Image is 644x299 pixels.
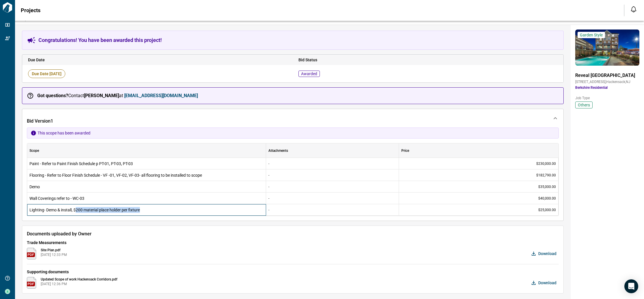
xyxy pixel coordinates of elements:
[268,162,269,166] span: -
[37,93,68,98] strong: Got questions?
[27,240,559,246] span: Trade Measurements
[27,248,36,259] img: pdf
[268,208,269,212] span: -
[29,195,263,201] span: Wall Coverings refer to - WC-03
[538,251,556,256] span: Download
[29,207,263,213] span: Lighting- Demo & install, $200 material place holder per fixture
[536,161,556,166] span: $230,000.00
[530,248,559,259] button: Download
[28,57,287,63] span: Due Date
[84,93,119,98] strong: [PERSON_NAME]
[530,277,559,289] button: Download
[29,184,263,190] span: Demo
[29,161,263,167] span: Paint - Refer to Paint Finish Schedule p PT-01, PT-03, PT-03
[38,37,162,43] span: Congratulations! You have been awarded this project!
[580,32,603,38] span: Garden Style
[27,269,559,275] span: Supporting documents
[41,282,117,286] span: [DATE] 12:36 PM
[29,172,263,178] span: Flooring - Refer to Floor Finish Schedule - VF -01, VF-02, VF-03- all flooring to be installed to...
[38,130,90,136] span: This scope has been awarded
[401,143,409,158] div: Price
[21,8,40,13] span: Projects
[298,57,557,63] span: Bid Status
[27,277,36,289] img: pdf
[268,173,269,177] span: -
[538,184,556,189] span: $35,000.00
[575,85,639,90] span: Berkshire Residential
[22,109,563,128] div: Bid Version1
[538,280,556,286] span: Download
[41,248,67,252] span: Site Plan.pdf
[41,277,117,282] span: Updated Scope of work Hackensack Corridors.pdf
[29,143,39,158] div: Scope
[538,196,556,201] span: $40,000.00
[578,102,590,108] span: Others
[268,185,269,189] span: -
[629,5,638,14] button: Open notification feed
[298,71,320,77] span: Awarded
[538,208,556,212] span: $25,000.00
[27,230,559,237] span: Documents uploaded by Owner
[575,80,639,84] span: [STREET_ADDRESS] , Hackensack , NJ
[27,143,266,158] div: Scope
[536,173,556,178] span: $182,790.00
[41,252,67,257] span: [DATE] 12:33 PM
[268,196,269,200] span: -
[575,29,639,66] img: property-asset
[575,96,639,100] span: Job Type
[575,73,639,78] span: Reveal [GEOGRAPHIC_DATA]
[124,93,198,98] a: [EMAIL_ADDRESS][DOMAIN_NAME]
[624,279,638,293] div: Open Intercom Messenger
[399,143,558,158] div: Price
[37,93,198,99] span: Contact at
[268,148,288,153] span: Attachments
[27,118,53,124] span: Bid Version 1
[28,69,65,78] span: Due Date [DATE]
